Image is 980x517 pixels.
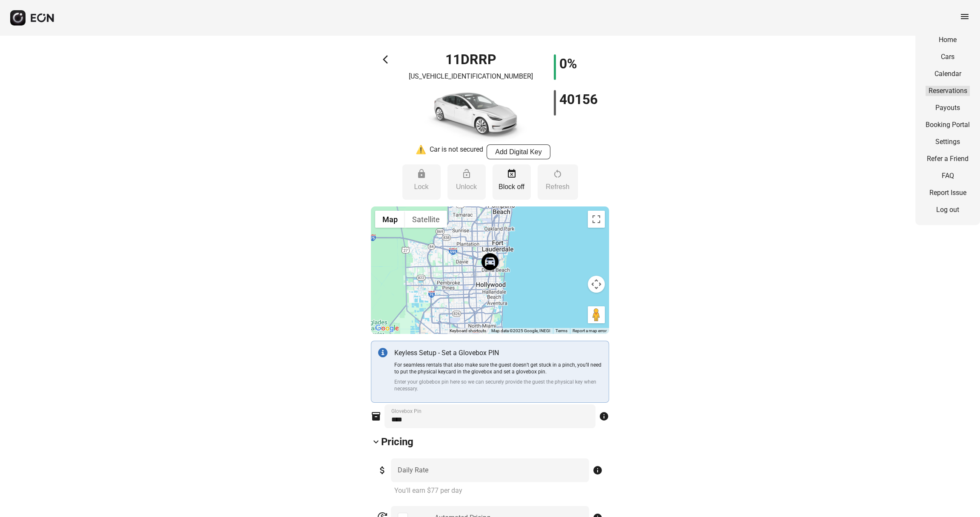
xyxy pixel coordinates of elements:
[394,379,602,392] p: Enter your globebox pin here so we can securely provide the guest the physical key when necessary.
[507,169,517,179] span: event_busy
[394,486,603,496] p: You'll earn $77 per day
[926,154,970,164] a: Refer a Friend
[559,94,598,105] h1: 40156
[599,411,609,421] span: info
[416,144,426,159] div: ⚠️
[926,52,970,62] a: Cars
[960,11,970,22] span: menu
[491,328,550,333] span: Map data ©2025 Google, INEGI
[588,306,605,323] button: Drag Pegman onto the map to open Street View
[926,86,970,96] a: Reservations
[593,465,603,475] span: info
[588,211,605,228] button: Toggle fullscreen view
[588,276,605,293] button: Map camera controls
[450,328,486,334] button: Keyboard shortcuts
[373,323,401,334] a: Open this area in Google Maps (opens a new window)
[391,408,422,415] label: Glovebox Pin
[926,103,970,113] a: Payouts
[378,348,387,357] img: info
[375,211,405,228] button: Show street map
[371,411,381,421] span: inventory_2
[381,435,413,449] h2: Pricing
[373,323,401,334] img: Google
[926,205,970,215] a: Log out
[926,35,970,45] a: Home
[926,171,970,181] a: FAQ
[394,348,602,358] p: Keyless Setup - Set a Glovebox PIN
[556,328,567,333] a: Terms (opens in new tab)
[445,54,496,65] h1: 11DRRP
[409,71,533,82] p: [US_VEHICLE_IDENTIFICATION_NUMBER]
[487,144,550,159] button: Add Digital Key
[559,59,577,69] h1: 0%
[430,144,483,159] div: Car is not secured
[398,465,428,475] label: Daily Rate
[926,69,970,79] a: Calendar
[926,120,970,130] a: Booking Portal
[377,465,387,475] span: attach_money
[497,182,527,192] p: Block off
[405,211,447,228] button: Show satellite imagery
[371,437,381,447] span: keyboard_arrow_down
[926,188,970,198] a: Report Issue
[926,137,970,147] a: Settings
[383,54,393,65] span: arrow_back_ios
[411,85,530,144] img: car
[394,362,602,375] p: For seamless rentals that also make sure the guest doesn’t get stuck in a pinch, you’ll need to p...
[493,164,531,200] button: Block off
[573,328,607,333] a: Report a map error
